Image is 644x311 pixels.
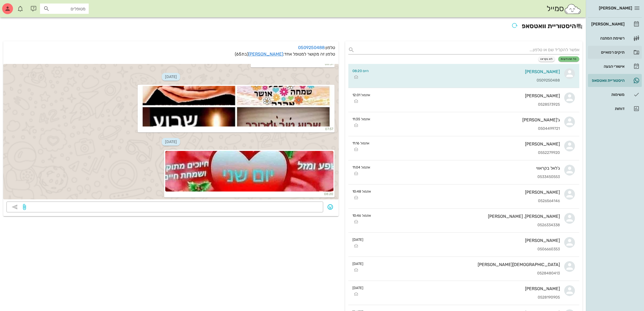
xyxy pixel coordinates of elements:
[588,102,642,115] a: דוחות
[588,46,642,59] a: תיקים רפואיים
[561,57,577,61] span: כל ההודעות
[590,78,625,83] div: היסטוריית וואטסאפ
[353,237,364,242] small: [DATE]
[538,56,555,62] button: לא נקראו
[162,138,180,146] span: [DATE]
[564,4,582,14] img: SmileCloud logo
[353,116,371,122] small: אתמול 11:35
[375,175,560,179] div: 0533450553
[375,117,560,122] div: ג'[PERSON_NAME]
[252,61,333,66] small: 08:31
[235,51,249,57] span: (בת )
[165,192,333,196] small: 08:20
[375,127,560,131] div: 0504499721
[368,262,560,267] div: [DEMOGRAPHIC_DATA][PERSON_NAME]
[353,285,364,290] small: [DATE]
[588,74,642,87] a: היסטוריית וואטסאפ
[373,78,560,83] div: 0509250488
[375,102,560,107] div: 0528573925
[162,73,180,81] span: [DATE]
[353,261,364,266] small: [DATE]
[374,151,560,155] div: 0552279920
[368,271,560,276] div: 0528480413
[590,50,625,54] div: תיקים רפואיים
[374,141,560,147] div: [PERSON_NAME]
[353,165,371,170] small: אתמול 11:04
[375,93,560,98] div: [PERSON_NAME]
[3,21,583,33] h2: היסטוריית וואטסאפ
[590,22,625,26] div: [PERSON_NAME]
[588,88,642,101] a: משימות
[368,286,560,291] div: [PERSON_NAME]
[590,64,625,69] div: אישורי הגעה
[547,3,582,15] div: סמייל
[599,6,632,11] span: [PERSON_NAME]
[368,295,560,300] div: 0528190905
[590,106,625,111] div: דוחות
[353,213,371,218] small: אתמול 10:46
[353,92,371,98] small: אתמול 12:01
[353,141,370,146] small: אתמול 11:16
[353,189,371,194] small: אתמול 10:48
[249,51,283,57] a: [PERSON_NAME]
[376,199,560,203] div: 0526564146
[375,166,560,171] div: ג'לאל בקראווי
[368,247,560,252] div: 0506660353
[376,214,560,219] div: [PERSON_NAME], [PERSON_NAME]
[590,36,625,40] div: רשימת המתנה
[353,68,369,73] small: היום 08:20
[6,44,335,51] p: טלפון:
[588,60,642,73] a: אישורי הגעה
[588,32,642,45] a: רשימת המתנה
[139,127,333,131] small: 07:57
[16,4,19,8] span: תג
[588,18,642,31] a: [PERSON_NAME]
[373,69,560,74] div: [PERSON_NAME]
[236,51,242,57] span: 65
[357,46,580,54] input: אפשר להקליד שם או טלפון...
[590,92,625,97] div: משימות
[298,45,325,50] a: 0509250488
[558,56,579,62] button: כל ההודעות
[376,190,560,195] div: [PERSON_NAME]
[368,238,560,243] div: [PERSON_NAME]
[376,223,560,228] div: 0526334338
[541,57,553,61] span: לא נקראו
[6,51,335,57] p: טלפון זה מקושר למטופל אחד:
